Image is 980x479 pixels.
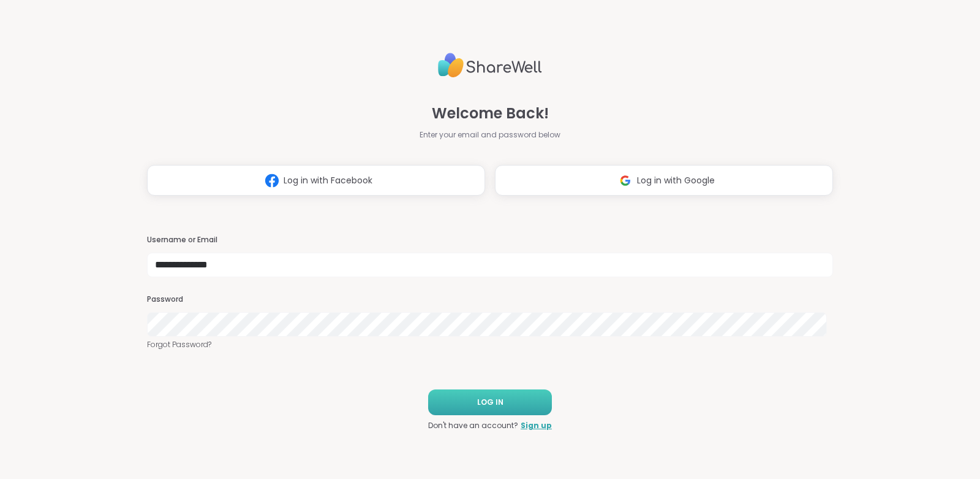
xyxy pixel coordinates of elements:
[428,389,552,415] button: LOG IN
[438,48,542,83] img: ShareWell Logo
[147,235,833,245] h3: Username or Email
[495,165,833,196] button: Log in with Google
[614,169,637,192] img: ShareWell Logomark
[147,294,833,305] h3: Password
[260,169,284,192] img: ShareWell Logomark
[521,420,552,431] a: Sign up
[147,339,833,350] a: Forgot Password?
[428,420,518,431] span: Don't have an account?
[432,102,549,125] span: Welcome Back!
[147,165,485,196] button: Log in with Facebook
[637,174,715,187] span: Log in with Google
[477,397,503,408] span: LOG IN
[420,129,560,140] span: Enter your email and password below
[284,174,372,187] span: Log in with Facebook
